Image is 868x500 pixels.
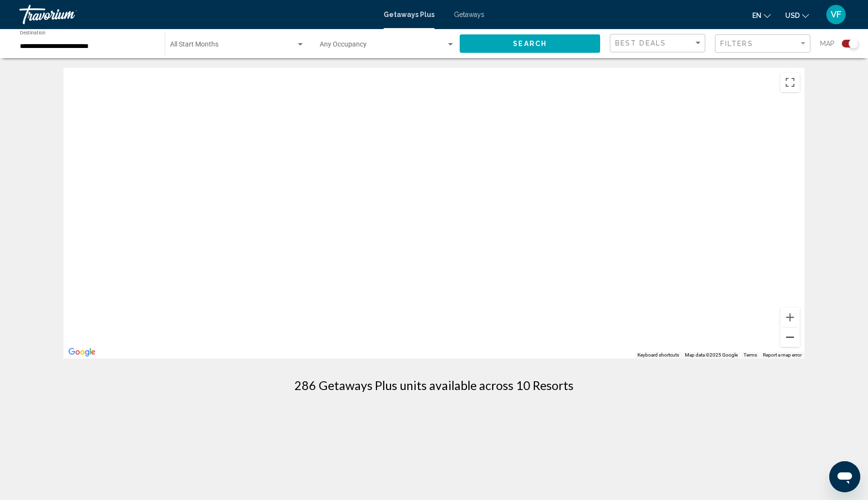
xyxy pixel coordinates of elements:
span: USD [785,12,800,19]
a: Report a map error [763,352,802,358]
span: Filters [720,40,753,47]
button: Zoom out [780,328,800,347]
span: Search [513,40,547,48]
iframe: Button to launch messaging window [829,461,860,492]
button: Search [460,34,600,52]
span: Best Deals [615,39,666,47]
span: Map [820,37,835,50]
a: Getaways Plus [384,11,434,18]
button: Filter [715,34,810,54]
span: Map data ©2025 Google [685,352,738,358]
h1: 286 Getaways Plus units available across 10 Resorts [294,378,573,392]
button: User Menu [823,4,849,25]
button: Toggle fullscreen view [780,73,800,92]
button: Change language [752,8,771,22]
a: Travorium [19,5,374,24]
span: VF [831,10,841,19]
button: Zoom in [780,308,800,327]
button: Keyboard shortcuts [637,352,679,359]
a: Getaways [454,11,484,18]
a: Terms [744,352,757,358]
mat-select: Sort by [615,39,702,47]
button: Change currency [785,8,809,22]
span: en [752,12,761,19]
img: Google [66,346,98,359]
a: Open this area in Google Maps (opens a new window) [66,346,98,359]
